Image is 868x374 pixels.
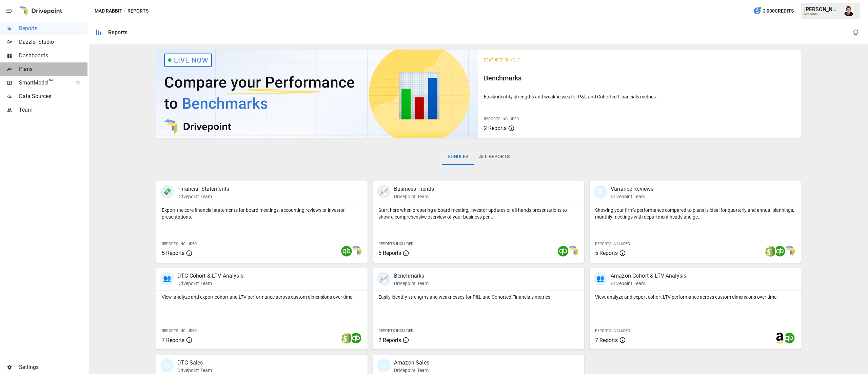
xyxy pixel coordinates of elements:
div: [PERSON_NAME] [804,6,840,13]
span: 7 Reports [162,337,184,343]
span: Reports Included [595,329,630,333]
h6: Benchmarks [484,73,795,83]
div: 👥 [160,272,174,285]
span: SmartModel [19,79,68,87]
img: smart model [784,246,795,257]
p: Drivepoint Team [394,280,429,287]
p: Easily identify strengths and weaknesses for P&L and Cohorted Financials metrics. [378,294,579,300]
span: 5 Reports [162,250,184,256]
p: View, analyze and export cohort LTV performance across custom dimensions over time. [595,294,795,300]
span: Reports Included [595,242,630,246]
p: Variance Reviews [611,185,653,193]
img: smart model [567,246,578,257]
img: video thumbnail [156,50,478,138]
span: Featured Bundle [484,58,520,62]
p: Amazon Cohort & LTV Analysis [611,272,686,280]
span: ™ [48,78,53,86]
div: Reports [108,29,127,36]
div: Mad Rabbit [804,13,840,16]
p: View, analyze and export cohort and LTV performance across custom dimensions over time. [162,294,362,300]
span: Data Sources [19,92,87,100]
p: Drivepoint Team [394,367,429,374]
span: 5 Reports [378,250,401,256]
span: Settings [19,363,87,371]
span: Reports Included [162,242,197,246]
span: 2 Reports [378,337,401,343]
img: quickbooks [784,333,795,343]
p: Business Trends [394,185,434,193]
button: Mad Rabbit [95,7,122,15]
span: 7 Reports [595,337,618,343]
div: 💸 [160,185,174,199]
div: 👥 [594,272,607,285]
img: shopify [341,333,352,343]
p: Financial Statements [177,185,229,193]
img: quickbooks [341,246,352,257]
div: 📈 [377,185,391,199]
span: Reports Included [162,329,197,333]
span: Reports Included [378,329,413,333]
button: All Reports [474,149,515,165]
span: Reports [19,24,87,33]
span: 5 Reports [595,250,618,256]
button: Francisco Sanchez [840,1,859,20]
p: DTC Cohort & LTV Analysis [177,272,243,280]
img: quickbooks [774,246,785,257]
img: smart model [351,246,361,257]
p: Amazon Sales [394,359,429,367]
img: quickbooks [351,333,361,343]
span: Dashboards [19,52,87,60]
p: Benchmarks [394,272,429,280]
img: shopify [765,246,776,257]
p: Drivepoint Team [177,280,243,287]
span: Reports Included [378,242,413,246]
span: Reports Included [484,117,519,121]
div: 📈 [377,272,391,285]
p: Drivepoint Team [611,280,686,287]
p: Drivepoint Team [177,367,212,374]
p: Start here when preparing a board meeting, investor updates or all-hands presentations to show a ... [378,207,579,220]
div: 🗓 [594,185,607,199]
span: 2 Reports [484,125,507,131]
button: 3,080Credits [750,5,796,17]
p: DTC Sales [177,359,212,367]
p: Showing your firm's performance compared to plans is ideal for quarterly and annual plannings, mo... [595,207,795,220]
p: Drivepoint Team [611,193,653,200]
button: Bundles [442,149,474,165]
img: amazon [774,333,785,343]
p: Drivepoint Team [394,193,434,200]
p: Export the core financial statements for board meetings, accounting reviews or investor presentat... [162,207,362,220]
div: 🛍 [160,359,174,372]
span: 3,080 Credits [763,7,794,15]
span: Plans [19,65,87,73]
p: Drivepoint Team [177,193,229,200]
img: Francisco Sanchez [844,5,854,16]
p: Easily identify strengths and weaknesses for P&L and Cohorted Financials metrics. [484,93,795,100]
div: 🛍 [377,359,391,372]
span: Team [19,106,87,114]
div: / [124,7,126,15]
img: quickbooks [558,246,569,257]
span: Dazzler Studio [19,38,87,46]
